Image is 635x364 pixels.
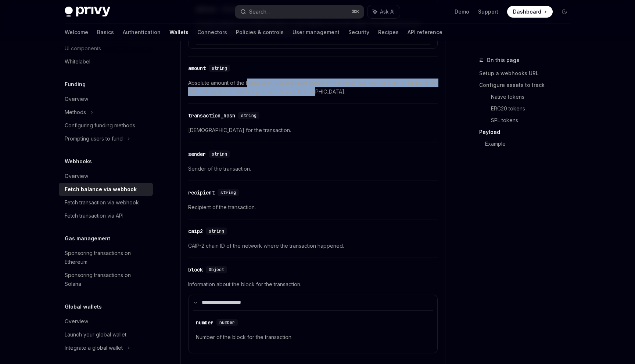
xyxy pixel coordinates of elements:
div: Overview [65,317,88,326]
a: Fetch transaction via webhook [59,196,153,209]
div: Whitelabel [65,57,90,66]
a: Whitelabel [59,55,153,68]
h5: Funding [65,80,86,89]
a: Native tokens [491,91,576,103]
a: API reference [408,23,442,41]
a: Dashboard [507,6,553,18]
span: Object [209,267,224,273]
span: string [212,151,227,157]
div: Overview [65,172,88,181]
span: string [220,190,236,196]
a: Setup a webhooks URL [479,68,576,79]
img: dark logo [65,7,110,17]
div: Launch your global wallet [65,330,126,339]
a: SPL tokens [491,114,576,126]
a: Configuring funding methods [59,119,153,132]
span: Dashboard [513,8,541,15]
span: Number of the block for the transaction. [196,333,430,342]
a: Sponsoring transactions on Ethereum [59,247,153,269]
a: Policies & controls [236,23,284,41]
span: CAIP-2 chain ID of the network where the transaction happened. [188,241,438,250]
a: Demo [455,8,469,15]
div: Search... [249,7,270,16]
a: Security [348,23,369,41]
a: Configure assets to track [479,79,576,91]
a: Sponsoring transactions on Solana [59,269,153,291]
span: string [209,228,224,234]
div: Configuring funding methods [65,121,135,130]
div: recipient [188,189,215,196]
div: Fetch transaction via webhook [65,198,139,207]
a: Wallets [169,23,189,41]
a: Example [485,138,576,150]
span: Absolute amount of the transaction. Denominated based on the asset (e.g. wei for EVM, or lamports... [188,79,438,96]
span: Sender of the transaction. [188,164,438,173]
div: Fetch transaction via API [65,211,123,220]
a: Overview [59,170,153,183]
div: sender [188,150,206,158]
h5: Gas management [65,234,110,243]
a: Authentication [123,23,161,41]
a: Overview [59,315,153,328]
a: Fetch transaction via API [59,209,153,222]
a: Support [478,8,498,15]
span: number [219,320,235,325]
span: string [212,65,227,71]
h5: Webhooks [65,157,92,166]
div: amount [188,65,206,72]
h5: Global wallets [65,302,102,311]
a: Connectors [197,23,227,41]
span: string [241,113,256,119]
div: transaction_hash [188,112,235,119]
button: Toggle dark mode [559,6,570,18]
a: User management [293,23,340,41]
span: Information about the block for the transaction. [188,280,438,289]
a: Fetch balance via webhook [59,183,153,196]
div: block [188,266,203,273]
div: Overview [65,95,88,103]
a: Basics [97,23,114,41]
a: Overview [59,92,153,106]
span: Ask AI [380,8,395,15]
div: caip2 [188,227,203,235]
div: Methods [65,108,86,117]
a: Launch your global wallet [59,328,153,341]
span: [DEMOGRAPHIC_DATA] for the transaction. [188,126,438,135]
div: Sponsoring transactions on Ethereum [65,249,148,266]
div: Prompting users to fund [65,134,123,143]
div: Fetch balance via webhook [65,185,137,194]
span: ⌘ K [352,9,359,15]
div: Sponsoring transactions on Solana [65,271,148,288]
button: Search...⌘K [235,5,364,18]
div: Integrate a global wallet [65,343,123,352]
a: Payload [479,126,576,138]
button: Ask AI [367,5,400,18]
span: Recipient of the transaction. [188,203,438,212]
a: ERC20 tokens [491,103,576,114]
div: number [196,319,214,326]
a: Welcome [65,23,88,41]
a: Recipes [378,23,399,41]
span: On this page [487,56,520,65]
